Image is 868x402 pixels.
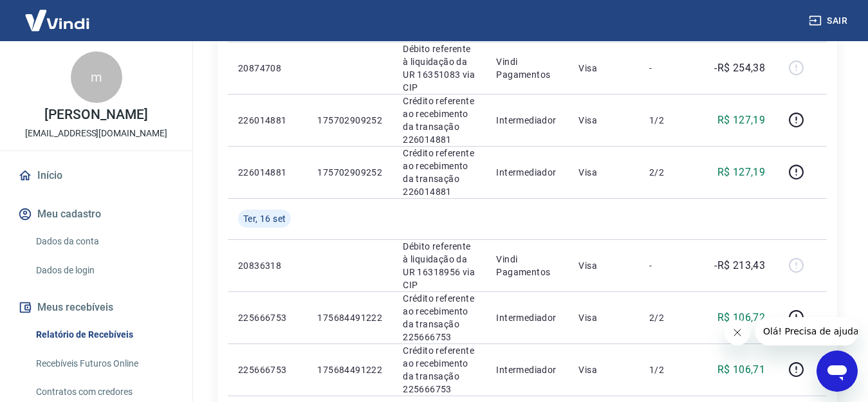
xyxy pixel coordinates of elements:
[806,9,853,33] button: Sair
[578,166,629,179] p: Visa
[238,166,297,179] p: 226014881
[243,212,286,225] span: Ter, 16 set
[578,114,629,127] p: Visa
[238,259,297,272] p: 20836318
[578,363,629,376] p: Visa
[578,311,629,324] p: Visa
[238,311,297,324] p: 225666753
[238,363,297,376] p: 225666753
[649,311,687,324] p: 2/2
[8,9,108,19] span: Olá! Precisa de ajuda?
[714,258,765,273] p: -R$ 213,43
[496,253,558,279] p: Vindi Pagamentos
[15,161,177,190] a: Início
[238,114,297,127] p: 226014881
[755,317,858,345] iframe: Mensagem da empresa
[71,51,122,103] div: m
[496,166,558,179] p: Intermediador
[15,293,177,322] button: Meus recebíveis
[25,127,167,140] p: [EMAIL_ADDRESS][DOMAIN_NAME]
[717,113,766,128] p: R$ 127,19
[717,310,766,325] p: R$ 106,72
[317,363,382,376] p: 175684491222
[31,322,177,348] a: Relatório de Recebíveis
[403,240,476,291] p: Débito referente à liquidação da UR 16318956 via CIP
[717,165,766,180] p: R$ 127,19
[31,228,177,255] a: Dados da conta
[403,95,476,146] p: Crédito referente ao recebimento da transação 226014881
[714,60,765,76] p: -R$ 254,38
[496,363,558,376] p: Intermediador
[578,62,629,75] p: Visa
[403,147,476,198] p: Crédito referente ao recebimento da transação 226014881
[403,344,476,396] p: Crédito referente ao recebimento da transação 225666753
[496,55,558,81] p: Vindi Pagamentos
[31,351,177,377] a: Recebíveis Futuros Online
[15,1,99,40] img: Vindi
[496,311,558,324] p: Intermediador
[403,42,476,94] p: Débito referente à liquidação da UR 16351083 via CIP
[317,311,382,324] p: 175684491222
[649,62,687,75] p: -
[817,351,858,392] iframe: Botão para abrir a janela de mensagens
[317,166,382,179] p: 175702909252
[725,320,750,345] iframe: Fechar mensagem
[403,292,476,343] p: Crédito referente ao recebimento da transação 225666753
[44,108,147,122] p: [PERSON_NAME]
[496,114,558,127] p: Intermediador
[649,259,687,272] p: -
[15,200,177,228] button: Meu cadastro
[578,259,629,272] p: Visa
[649,363,687,376] p: 1/2
[649,114,687,127] p: 1/2
[649,166,687,179] p: 2/2
[238,62,297,75] p: 20874708
[31,257,177,284] a: Dados de login
[317,114,382,127] p: 175702909252
[717,362,766,378] p: R$ 106,71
